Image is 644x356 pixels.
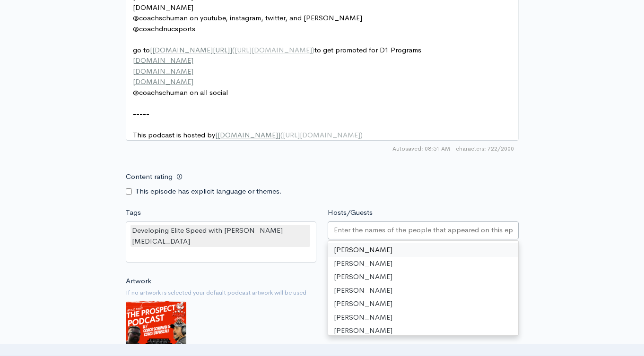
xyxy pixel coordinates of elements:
div: [PERSON_NAME] [328,297,518,311]
span: ] [278,130,280,139]
div: [PERSON_NAME] [328,324,518,338]
div: [PERSON_NAME] [328,270,518,284]
span: [URL][DOMAIN_NAME] [235,45,312,54]
span: [DOMAIN_NAME] [133,3,193,12]
span: ( [280,130,283,139]
span: This podcast is hosted by [133,130,363,139]
span: [URL][DOMAIN_NAME] [283,130,360,139]
span: @coachschuman on youtube, instagram, twitter, and [PERSON_NAME] [133,13,362,22]
div: [PERSON_NAME] [328,257,518,271]
label: Hosts/Guests [328,207,373,218]
span: Autosaved: 08:51 AM [392,144,450,153]
div: [PERSON_NAME] [328,284,518,297]
span: @coachdnucsports [133,24,195,33]
label: Artwork [126,276,151,287]
label: Content rating [126,167,173,186]
span: ) [312,45,314,54]
div: [PERSON_NAME] [328,311,518,324]
div: [PERSON_NAME] [328,243,518,257]
span: go to to get promoted for D1 Programs [133,45,421,54]
small: If no artwork is selected your default podcast artwork will be used [126,288,519,297]
div: Developing Elite Speed with [PERSON_NAME][MEDICAL_DATA] [131,225,311,247]
span: 722/2000 [456,144,514,153]
span: [DOMAIN_NAME] [218,130,278,139]
span: [DOMAIN_NAME] [133,56,193,65]
span: @coachschuman on all social [133,88,228,97]
span: [ [215,130,218,139]
span: ----- [133,109,149,118]
span: ( [232,45,235,54]
span: [DOMAIN_NAME] [133,77,193,86]
label: This episode has explicit language or themes. [135,186,282,197]
span: ] [230,45,232,54]
label: Tags [126,207,141,218]
input: Enter the names of the people that appeared on this episode [334,225,513,236]
span: [DOMAIN_NAME] [133,67,193,76]
span: [DOMAIN_NAME][URL] [152,45,230,54]
span: [ [150,45,152,54]
span: ) [360,130,363,139]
